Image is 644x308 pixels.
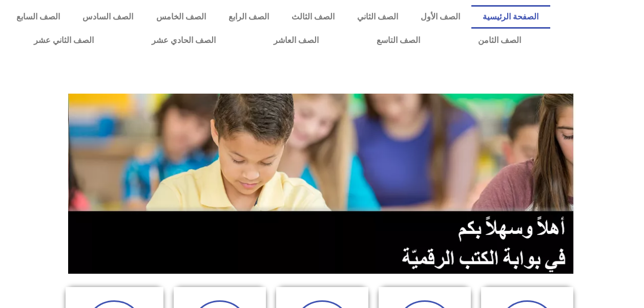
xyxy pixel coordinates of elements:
a: الصف العاشر [245,29,348,52]
a: الصف الثالث [280,5,346,29]
a: الصف الخامس [144,5,217,29]
a: الصف الثاني [346,5,409,29]
a: الصف السادس [71,5,144,29]
a: الصفحة الرئيسية [471,5,550,29]
a: الصف الرابع [217,5,280,29]
a: الصف الحادي عشر [123,29,245,52]
a: الصف السابع [5,5,71,29]
a: الصف الثاني عشر [5,29,123,52]
a: الصف الأول [409,5,471,29]
a: الصف الثامن [449,29,550,52]
a: الصف التاسع [348,29,449,52]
